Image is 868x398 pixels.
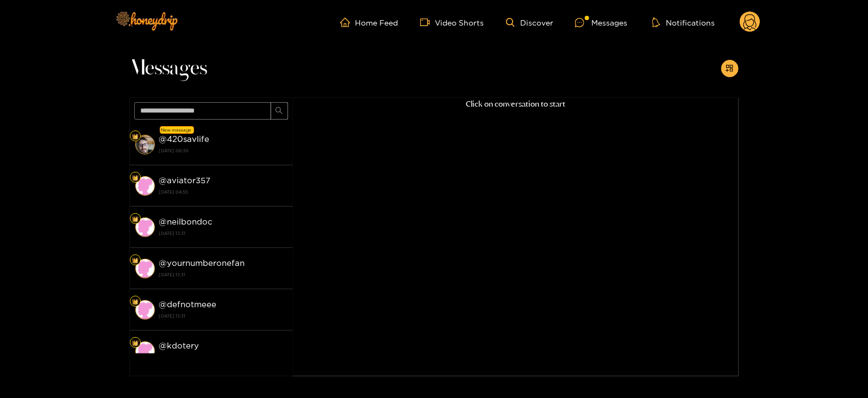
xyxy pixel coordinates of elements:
[420,17,435,27] span: video-camera
[159,258,245,268] strong: @ yournumberonefan
[132,175,139,181] img: Fan Level
[130,55,208,82] span: Messages
[506,18,553,27] a: Discover
[135,135,155,154] img: conversation
[135,259,155,278] img: conversation
[159,217,213,226] strong: @ neilbondoc
[132,298,139,305] img: Fan Level
[159,300,217,309] strong: @ defnotmeee
[159,187,288,197] strong: [DATE] 04:55
[159,341,199,350] strong: @ kdotery
[132,340,139,346] img: Fan Level
[340,17,355,27] span: home
[420,17,484,27] a: Video Shorts
[135,300,155,320] img: conversation
[275,107,283,116] span: search
[726,64,734,73] span: appstore-add
[159,228,288,238] strong: [DATE] 13:31
[160,126,194,134] div: New message
[132,257,139,264] img: Fan Level
[159,352,288,362] strong: [DATE] 13:31
[135,176,155,196] img: conversation
[340,17,398,27] a: Home Feed
[159,311,288,321] strong: [DATE] 13:31
[159,134,210,144] strong: @ 420savlife
[135,217,155,237] img: conversation
[132,216,139,222] img: Fan Level
[575,16,627,29] div: Messages
[159,176,211,185] strong: @ aviator357
[721,60,739,77] button: appstore-add
[649,17,718,28] button: Notifications
[293,98,739,110] p: Click on conversation to start
[159,146,288,156] strong: [DATE] 06:30
[159,270,288,279] strong: [DATE] 13:31
[135,341,155,361] img: conversation
[271,102,288,120] button: search
[132,133,139,140] img: Fan Level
